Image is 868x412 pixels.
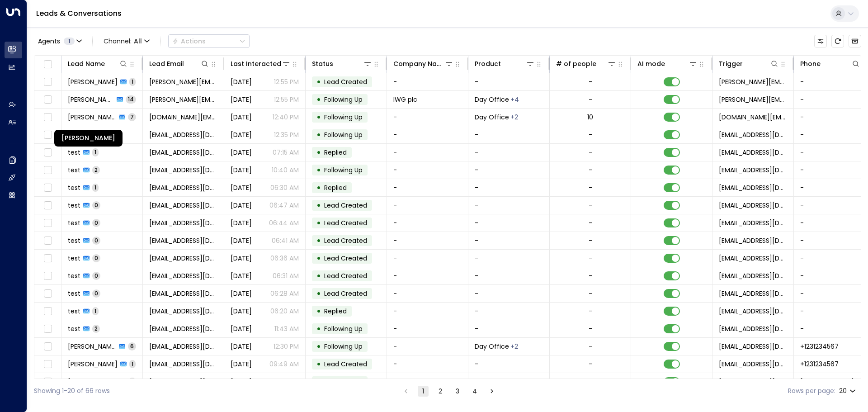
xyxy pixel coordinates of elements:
span: IWG plc [393,95,417,104]
span: iwg.test.agent@gmail.com [719,324,787,333]
span: Toggle select row [42,112,53,123]
span: Lead Created [324,77,367,86]
span: Toggle select row [42,359,53,370]
p: 12:55 PM [274,95,299,104]
span: 0 [92,201,100,209]
span: Lead Created [324,236,367,245]
div: 20 [839,384,858,398]
div: • [316,145,321,160]
span: alison.sinclair@iwgplc.com [719,95,787,104]
span: test [68,148,80,157]
div: Long Term Office,Short Term Office [510,342,518,351]
td: - [387,197,468,214]
span: 2 [128,378,136,385]
p: 10:40 AM [272,166,299,175]
td: - [468,214,550,232]
span: 1 [92,184,99,191]
td: - [387,250,468,267]
div: Product [475,58,501,69]
span: iwg.test.agent@gmail.com [719,218,787,227]
span: 0 [92,289,100,297]
td: - [468,179,550,196]
span: +995591884701 [800,377,854,386]
span: iwg.test.agent@gmail.com [719,271,787,280]
span: Toggle select row [42,323,53,335]
span: Toggle select row [42,129,53,141]
p: 12:30 PM [274,342,299,351]
td: - [387,214,468,232]
div: AI mode [637,58,698,69]
button: Archived Leads [849,35,861,47]
span: 1 [64,38,75,45]
span: emre@getuniti.com [719,342,787,351]
span: Following Up [324,130,363,139]
span: lead@domain.com [149,166,217,175]
span: test [68,166,80,175]
button: Go to next page [486,386,497,397]
button: Customize [814,35,827,47]
div: - [589,307,592,316]
span: Toggle select row [42,76,53,88]
div: # of people [556,58,596,69]
span: 0 [92,254,100,262]
p: 12:55 PM [274,77,299,86]
div: - [589,130,592,139]
span: Day Office [475,95,509,104]
a: Leads & Conversations [36,8,122,19]
span: Toggle select row [42,253,53,264]
div: Trigger [719,58,743,69]
div: Actions [172,37,206,45]
button: Go to page 3 [452,386,463,397]
span: Toggle select row [42,288,53,299]
span: Yesterday [231,377,252,386]
span: Alison Sinclair [68,95,114,104]
td: - [468,161,550,179]
span: Toggle select all [42,59,53,70]
span: Day Office [475,113,509,122]
span: Refresh [831,35,844,47]
span: test [68,236,80,245]
div: Lead Name [68,58,105,69]
div: - [589,218,592,227]
span: Emre Altinok [68,342,116,351]
div: • [316,321,321,336]
span: lead@domain.com [149,236,217,245]
span: lead@domain.com [149,271,217,280]
div: - [589,236,592,245]
span: iwg.test.agent@gmail.com [719,183,787,192]
div: Long Term Office,Short Term Office [510,113,518,122]
td: - [468,267,550,284]
p: 06:20 AM [270,307,299,316]
td: - [468,303,550,320]
span: 1 [92,148,99,156]
span: Following Up [324,377,363,386]
div: - [589,271,592,280]
span: iwg.test.agent@gmail.com [719,148,787,157]
span: Toggle select row [42,376,53,388]
button: Go to page 4 [469,386,480,397]
span: Aug 19, 2025 [231,271,252,280]
div: [PERSON_NAME] [54,130,123,147]
div: • [316,162,321,178]
div: • [316,303,321,319]
span: Following Up [324,95,363,104]
span: 0 [92,272,100,279]
span: Toggle select row [42,270,53,282]
div: • [316,374,321,389]
p: 06:31 AM [273,271,299,280]
div: Product [475,58,535,69]
p: 06:47 AM [269,201,299,210]
span: 6 [128,342,136,350]
td: - [387,161,468,179]
div: Last Interacted [231,58,291,69]
span: Yesterday [231,342,252,351]
span: Replied [324,307,347,316]
span: Long Term Office [475,377,531,386]
p: 06:30 AM [270,183,299,192]
span: Aug 20, 2025 [231,183,252,192]
div: Lead Name [68,58,128,69]
p: 06:36 AM [270,254,299,263]
span: Emre Altinok [68,360,118,369]
span: arara@test.com arara@test.com [68,377,117,386]
p: 07:15 AM [273,148,299,157]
